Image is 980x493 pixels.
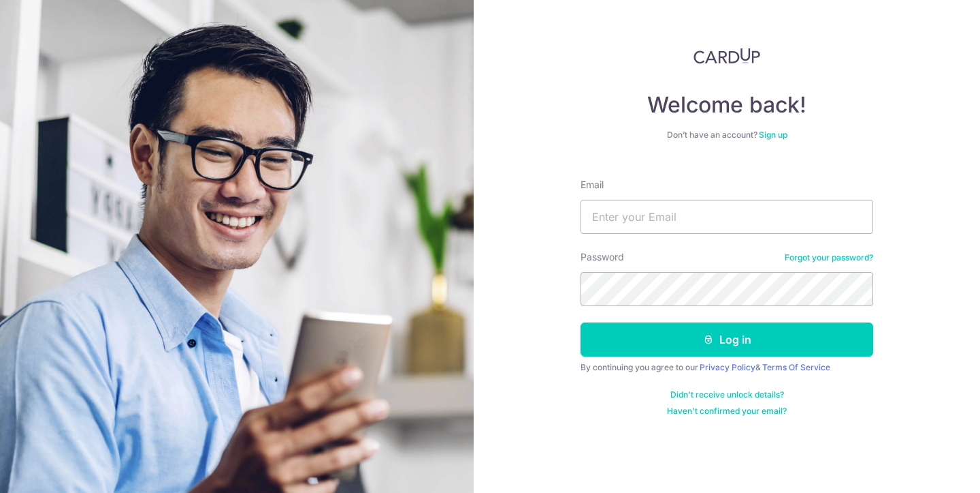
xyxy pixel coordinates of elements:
h4: Welcome back! [581,91,873,119]
div: Don’t have an account? [581,130,873,140]
a: Forgot your password? [785,252,873,263]
a: Sign up [759,130,787,140]
a: Haven't confirmed your email? [667,406,787,417]
input: Enter your Email [581,200,873,234]
label: Email [581,178,604,192]
a: Privacy Policy [700,362,755,372]
label: Password [581,250,624,264]
button: Log in [581,323,873,357]
a: Didn't receive unlock details? [670,389,784,400]
div: By continuing you agree to our & [581,362,873,373]
a: Terms Of Service [762,362,830,372]
img: CardUp Logo [693,48,760,64]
